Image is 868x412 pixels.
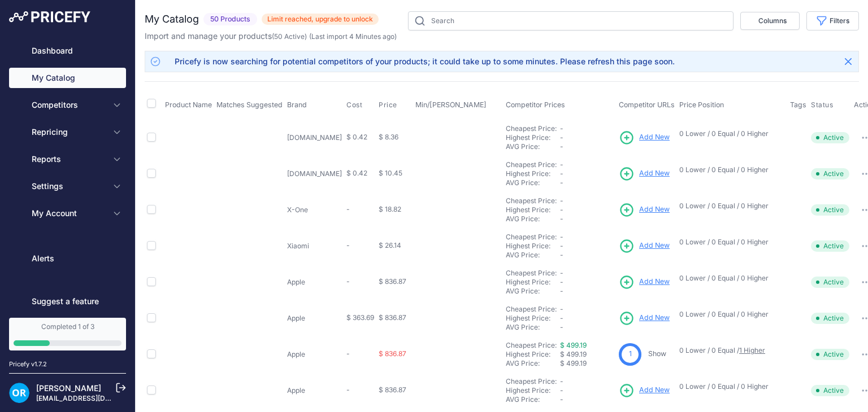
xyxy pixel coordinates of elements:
button: Columns [740,12,800,30]
span: My Account [32,208,106,219]
span: Competitors [32,99,106,111]
div: AVG Price: [506,359,560,368]
span: - [560,169,563,178]
a: 1 Higher [739,346,765,354]
a: [EMAIL_ADDRESS][DOMAIN_NAME] [36,394,154,402]
span: Competitor Prices [506,100,565,109]
span: - [560,178,563,187]
p: 0 Lower / 0 Equal / 0 Higher [679,129,779,138]
input: Search [408,11,734,30]
a: 50 Active [274,32,305,41]
div: Highest Price: [506,205,560,214]
button: My Account [9,203,126,223]
span: $ 836.87 [379,385,406,394]
span: ( ) [272,32,307,41]
span: $ 26.14 [379,241,401,249]
h2: My Catalog [145,11,199,27]
span: 50 Products [203,13,257,26]
a: My Catalog [9,68,126,88]
p: 0 Lower / 0 Equal / 0 Higher [679,310,779,319]
span: - [560,233,563,241]
a: Add New [619,383,670,398]
span: Cost [346,100,362,109]
div: AVG Price: [506,251,560,260]
span: Brand [287,100,307,109]
button: Settings [9,176,126,196]
nav: Sidebar [9,41,126,312]
span: Add New [639,168,670,179]
span: Add New [639,132,670,143]
span: Reports [32,154,106,165]
p: 0 Lower / 0 Equal / 0 Higher [679,274,779,283]
span: - [560,133,563,142]
a: [PERSON_NAME] [36,383,101,393]
a: Add New [619,130,670,146]
a: Cheapest Price: [506,305,557,313]
p: 0 Lower / 0 Equal / 0 Higher [679,165,779,174]
p: Xiaomi [287,242,342,251]
button: Reports [9,149,126,169]
span: Add New [639,240,670,251]
button: Cost [346,100,364,109]
span: Add New [639,204,670,215]
p: Apple [287,350,342,359]
a: Completed 1 of 3 [9,318,126,350]
button: Filters [806,11,859,30]
a: Cheapest Price: [506,124,557,133]
a: Cheapest Price: [506,269,557,277]
span: - [346,385,350,394]
span: Settings [32,181,106,192]
button: Status [811,100,836,109]
a: Cheapest Price: [506,160,557,169]
span: - [346,205,350,213]
span: Add New [639,277,670,287]
span: 1 [629,349,632,360]
span: Active [811,132,849,143]
p: 0 Lower / 0 Equal / 0 Higher [679,382,779,391]
a: Dashboard [9,41,126,61]
div: AVG Price: [506,178,560,187]
p: 0 Lower / 0 Equal / [679,346,779,355]
span: - [560,278,563,286]
span: Price [379,100,397,109]
a: Cheapest Price: [506,196,557,205]
span: $ 8.36 [379,133,398,141]
span: - [560,205,563,214]
div: Highest Price: [506,169,560,178]
span: Active [811,313,849,324]
a: Add New [619,274,670,290]
span: Repricing [32,126,106,138]
a: Cheapest Price: [506,341,557,349]
p: Apple [287,386,342,395]
button: Close [839,52,857,71]
p: Apple [287,278,342,287]
span: Competitor URLs [619,100,675,109]
a: $ 499.19 [560,341,587,349]
div: Highest Price: [506,242,560,251]
span: $ 836.87 [379,277,406,286]
a: Show [648,349,666,358]
span: - [560,142,563,151]
button: Price [379,100,400,109]
span: Min/[PERSON_NAME] [415,100,487,109]
div: Pricefy v1.7.2 [9,360,47,369]
span: Matches Suggested [216,100,283,109]
span: $ 0.42 [346,133,367,141]
span: $ 363.69 [346,313,374,322]
span: $ 10.45 [379,169,402,177]
span: Product Name [165,100,212,109]
span: - [560,214,563,223]
p: 0 Lower / 0 Equal / 0 Higher [679,238,779,247]
a: Cheapest Price: [506,377,557,385]
span: - [560,160,563,169]
span: - [560,242,563,250]
span: $ 18.82 [379,205,401,213]
button: Repricing [9,122,126,142]
span: - [346,349,350,358]
span: - [560,386,563,395]
div: AVG Price: [506,323,560,332]
span: - [560,305,563,313]
span: Status [811,100,834,109]
span: - [560,196,563,205]
span: - [560,395,563,404]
